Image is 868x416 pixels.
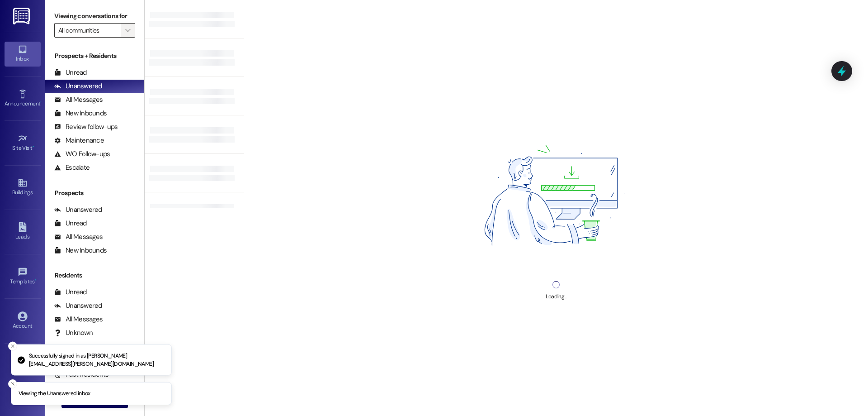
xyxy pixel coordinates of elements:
div: Unknown [54,328,93,338]
a: Leads [5,220,41,244]
div: All Messages [54,232,103,242]
span: • [40,99,42,105]
a: Templates • [5,264,41,289]
img: ResiDesk Logo [13,8,32,24]
div: Unread [54,287,87,297]
div: Unread [54,68,87,77]
p: Viewing the Unanswered inbox [19,390,90,398]
input: All communities [58,23,121,38]
div: WO Follow-ups [54,149,110,159]
div: Prospects + Residents [45,51,144,61]
div: Loading... [546,292,566,301]
div: All Messages [54,95,103,105]
div: New Inbounds [54,109,107,118]
span: • [33,143,34,150]
div: Residents [45,271,144,280]
div: Prospects [45,188,144,198]
div: Escalate [54,163,90,172]
div: Unanswered [54,81,102,91]
label: Viewing conversations for [54,9,135,23]
div: Review follow-ups [54,122,118,132]
span: • [35,277,36,283]
i:  [125,27,130,34]
div: Maintenance [54,136,104,145]
div: New Inbounds [54,246,107,255]
p: Successfully signed in as [PERSON_NAME][EMAIL_ADDRESS][PERSON_NAME][DOMAIN_NAME] [29,352,164,368]
a: Inbox [5,42,41,66]
div: All Messages [54,315,103,324]
a: Account [5,309,41,333]
a: Support [5,353,41,378]
div: Unread [54,219,87,228]
div: Unanswered [54,205,102,215]
a: Site Visit • [5,131,41,155]
a: Buildings [5,175,41,200]
div: Unanswered [54,301,102,311]
button: Close toast [8,379,17,388]
button: Close toast [8,342,17,351]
